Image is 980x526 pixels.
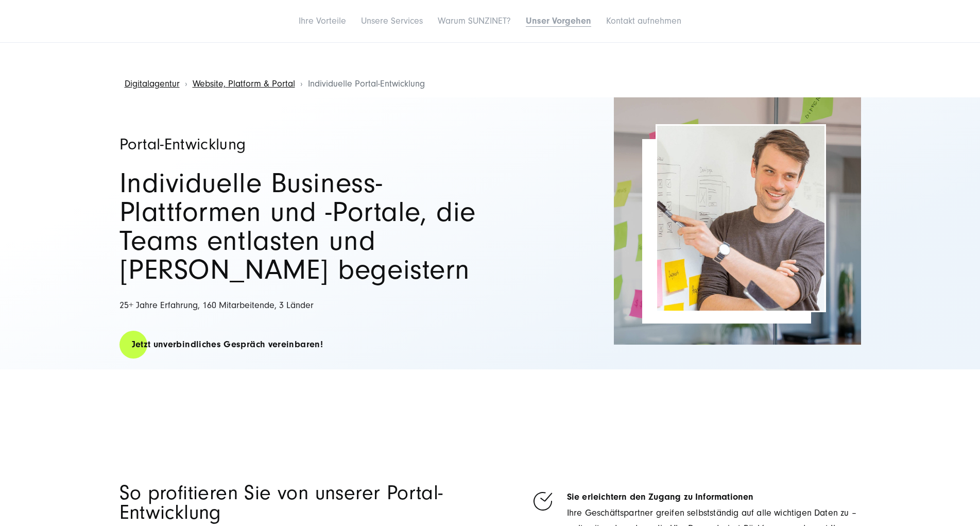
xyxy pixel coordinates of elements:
[361,15,423,26] a: Unsere Services
[438,15,511,26] a: Warum SUNZINET?
[606,15,681,26] a: Kontakt aufnehmen
[657,126,824,311] img: Ein Mann erklärt etwas vor einer Tafel, auf der Skizzen und Notizen zur Portal-Entwicklung zu seh...
[119,300,314,311] span: 25+ Jahre Erfahrung, 160 Mitarbeitende, 3 Länder
[125,78,180,89] a: Digitalagentur
[526,15,591,26] a: Unser Vorgehen
[119,483,483,522] h2: So profitieren Sie von unserer Portal-Entwicklung
[119,169,480,284] h2: Individuelle Business-Plattformen und -Portale, die Teams entlasten und [PERSON_NAME] begeistern
[614,97,861,345] img: Nahaufnahme von bunten Haftnotizen auf einer Fensterscheibe. | Portal-Entwicklung mit SUNZINET
[299,15,346,26] a: Ihre Vorteile
[193,78,295,89] a: Website, Platform & Portal
[119,330,335,359] a: Jetzt unverbindliches Gespräch vereinbaren!
[308,78,425,89] span: Individuelle Portal-Entwicklung
[119,136,480,152] h1: Portal-Entwicklung
[567,491,754,502] strong: Sie erleichtern den Zugang zu Informationen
